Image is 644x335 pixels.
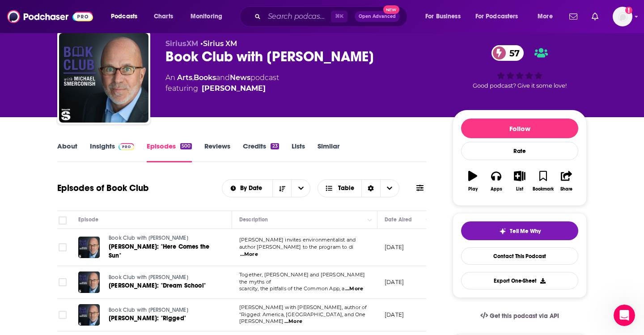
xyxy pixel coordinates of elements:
[239,285,344,292] span: scarcity, the pitfalls of the Common App, a
[222,185,273,191] button: open menu
[184,9,234,24] button: open menu
[59,311,67,319] span: Toggle select row
[109,242,216,260] a: [PERSON_NAME]: "Here Comes the Sun"
[468,187,478,192] div: Play
[165,39,198,48] span: SiriusXM
[461,272,578,289] button: Export One-Sheet
[239,237,356,243] span: [PERSON_NAME] invites environmentalist and
[491,45,524,61] a: 57
[614,305,635,326] iframe: Intercom live chat
[461,221,578,240] button: tell me why sparkleTell Me Why
[385,278,404,286] p: [DATE]
[284,318,302,325] span: ...More
[57,142,77,162] a: About
[109,235,188,241] span: Book Club with [PERSON_NAME]
[461,165,484,197] button: Play
[109,274,215,282] a: Book Club with [PERSON_NAME]
[338,185,354,191] span: Table
[59,33,148,123] img: Book Club with Michael Smerconish
[271,143,279,149] div: 23
[239,304,367,310] span: [PERSON_NAME] with [PERSON_NAME], author of
[111,10,137,23] span: Podcasts
[560,187,572,192] div: Share
[555,165,578,197] button: Share
[588,9,602,24] a: Show notifications dropdown
[239,271,365,285] span: Together, [PERSON_NAME] and [PERSON_NAME] the myths of
[500,45,524,61] span: 57
[240,185,265,191] span: By Date
[202,83,266,94] a: Michael Smerconish
[531,165,555,197] button: Bookmark
[508,165,531,197] button: List
[216,73,230,82] span: and
[510,228,541,235] span: Tell Me Why
[203,39,237,48] a: Sirius XM
[385,214,412,225] div: Date Aired
[538,10,553,23] span: More
[109,282,206,289] span: [PERSON_NAME]: "Dream School"
[385,243,404,251] p: [DATE]
[204,142,230,162] a: Reviews
[194,73,216,82] a: Books
[243,142,279,162] a: Credits23
[200,39,237,48] span: •
[491,187,502,192] div: Apps
[292,142,305,162] a: Lists
[240,251,258,258] span: ...More
[119,143,134,150] img: Podchaser Pro
[109,281,215,290] a: [PERSON_NAME]: "Dream School"
[147,142,192,162] a: Episodes500
[385,311,404,318] p: [DATE]
[461,247,578,265] a: Contact This Podcast
[109,307,188,313] span: Book Club with [PERSON_NAME]
[109,243,209,259] span: [PERSON_NAME]: "Here Comes the Sun"
[613,7,632,26] button: Show profile menu
[531,9,564,24] button: open menu
[484,165,508,197] button: Apps
[318,142,339,162] a: Similar
[264,9,331,24] input: Search podcasts, credits, & more...
[177,73,192,82] a: Arts
[239,244,353,250] span: author [PERSON_NAME] to the program to di
[533,187,554,192] div: Bookmark
[355,11,400,22] button: Open AdvancedNew
[475,10,518,23] span: For Podcasters
[364,215,375,225] button: Column Actions
[470,9,531,24] button: open menu
[109,314,186,322] span: [PERSON_NAME]: "Rigged"
[345,285,363,293] span: ...More
[423,215,433,225] button: Column Actions
[453,39,587,95] div: 57Good podcast? Give it some love!
[331,11,347,22] span: ⌘ K
[148,9,178,24] a: Charts
[383,5,399,14] span: New
[272,180,291,197] button: Sort Direction
[109,234,216,242] a: Book Club with [PERSON_NAME]
[625,7,632,14] svg: Add a profile image
[425,10,461,23] span: For Business
[239,311,366,325] span: "Rigged: America, [GEOGRAPHIC_DATA], and One [PERSON_NAME]
[191,10,222,23] span: Monitoring
[359,14,396,19] span: Open Advanced
[154,10,173,23] span: Charts
[613,7,632,26] span: Logged in as anyalola
[461,142,578,160] div: Rate
[222,179,311,197] h2: Choose List sort
[516,187,523,192] div: List
[230,73,250,82] a: News
[57,182,148,194] h1: Episodes of Book Club
[105,9,149,24] button: open menu
[419,9,472,24] button: open menu
[291,180,310,197] button: open menu
[7,8,93,25] a: Podchaser - Follow, Share and Rate Podcasts
[318,179,399,197] h2: Choose View
[192,73,194,82] span: ,
[109,306,215,314] a: Book Club with [PERSON_NAME]
[239,214,268,225] div: Description
[78,214,98,225] div: Episode
[180,143,192,149] div: 500
[473,82,567,89] span: Good podcast? Give it some love!
[59,243,67,251] span: Toggle select row
[461,119,578,138] button: Follow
